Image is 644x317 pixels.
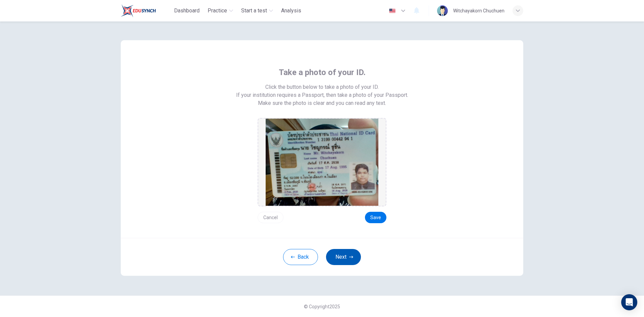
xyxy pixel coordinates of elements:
[326,249,361,265] button: Next
[388,8,396,13] img: en
[365,212,386,223] button: Save
[278,5,304,17] button: Analysis
[258,212,283,223] button: Cancel
[121,4,171,17] a: Train Test logo
[437,5,448,16] img: Profile picture
[283,249,318,265] button: Back
[241,7,267,15] span: Start a test
[205,5,236,17] button: Practice
[208,7,227,15] span: Practice
[121,4,156,17] img: Train Test logo
[171,5,202,17] button: Dashboard
[279,67,366,78] span: Take a photo of your ID.
[453,7,504,15] div: Witchayakorn Chuchuen
[174,7,200,15] span: Dashboard
[238,5,276,17] button: Start a test
[266,119,378,206] img: preview screemshot
[236,83,408,99] span: Click the button below to take a photo of your ID. If your institution requires a Passport, then ...
[304,304,340,309] span: © Copyright 2025
[281,7,301,15] span: Analysis
[258,99,386,107] span: Make sure the photo is clear and you can read any text.
[621,294,637,310] div: Open Intercom Messenger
